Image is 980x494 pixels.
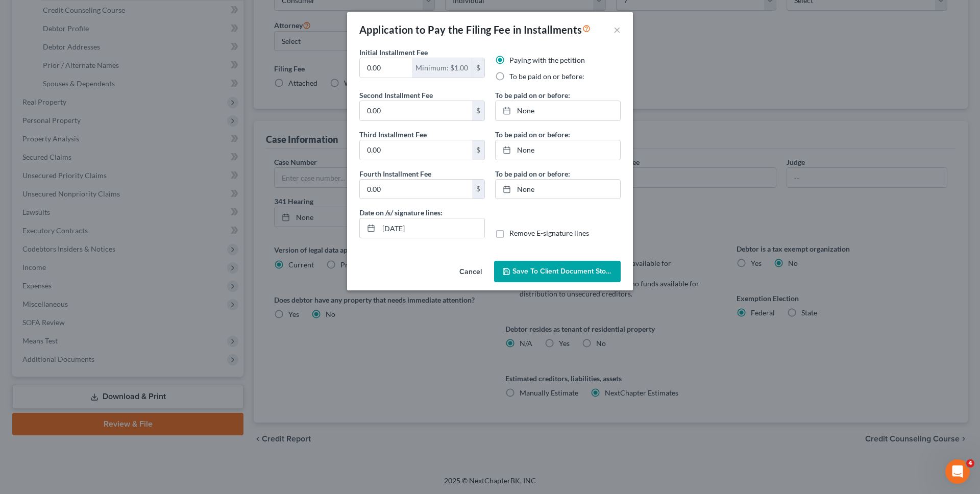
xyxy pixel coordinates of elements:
[359,129,427,140] label: Third Installment Fee
[495,168,570,179] label: To be paid on or before:
[360,140,472,160] input: 0.00
[379,218,484,238] input: MM/DD/YYYY
[360,58,412,78] input: 0.00
[472,140,484,160] div: $
[451,262,490,282] button: Cancel
[512,267,621,276] span: Save to Client Document Storage
[412,58,472,78] div: Minimum: $1.00
[359,22,591,37] div: Application to Pay the Filing Fee in Installments
[359,168,431,179] label: Fourth Installment Fee
[509,228,589,238] label: Remove E-signature lines
[496,101,620,120] a: None
[359,90,433,101] label: Second Installment Fee
[509,55,585,65] label: Paying with the petition
[496,140,620,160] a: None
[966,459,974,467] span: 4
[496,180,620,199] a: None
[472,180,484,199] div: $
[495,90,570,101] label: To be paid on or before:
[495,129,570,140] label: To be paid on or before:
[472,58,484,78] div: $
[360,180,472,199] input: 0.00
[614,23,621,36] button: ×
[359,47,428,58] label: Initial Installment Fee
[360,101,472,120] input: 0.00
[472,101,484,120] div: $
[494,261,621,282] button: Save to Client Document Storage
[359,207,443,218] label: Date on /s/ signature lines:
[509,71,584,82] label: To be paid on or before:
[945,459,970,484] iframe: Intercom live chat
